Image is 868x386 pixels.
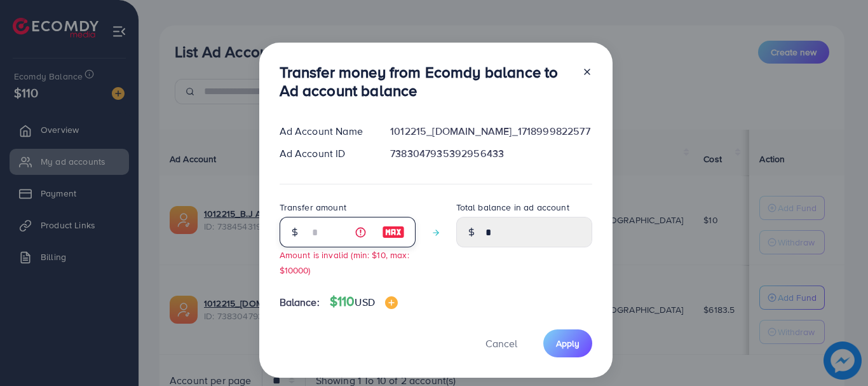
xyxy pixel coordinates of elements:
div: 7383047935392956433 [380,146,602,161]
small: Amount is invalid (min: $10, max: $10000) [280,249,409,275]
div: Ad Account ID [269,146,381,161]
div: 1012215_[DOMAIN_NAME]_1718999822577 [380,124,602,139]
span: USD [355,295,374,309]
span: Balance: [280,295,320,310]
img: image [385,296,398,309]
img: image [382,224,405,240]
span: Cancel [485,336,517,350]
span: Apply [556,337,580,350]
button: Apply [543,329,592,357]
label: Total balance in ad account [456,201,569,214]
button: Cancel [470,329,533,357]
h3: Transfer money from Ecomdy balance to Ad account balance [280,63,572,100]
h4: $110 [330,294,398,310]
label: Transfer amount [280,201,346,214]
div: Ad Account Name [269,124,381,139]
